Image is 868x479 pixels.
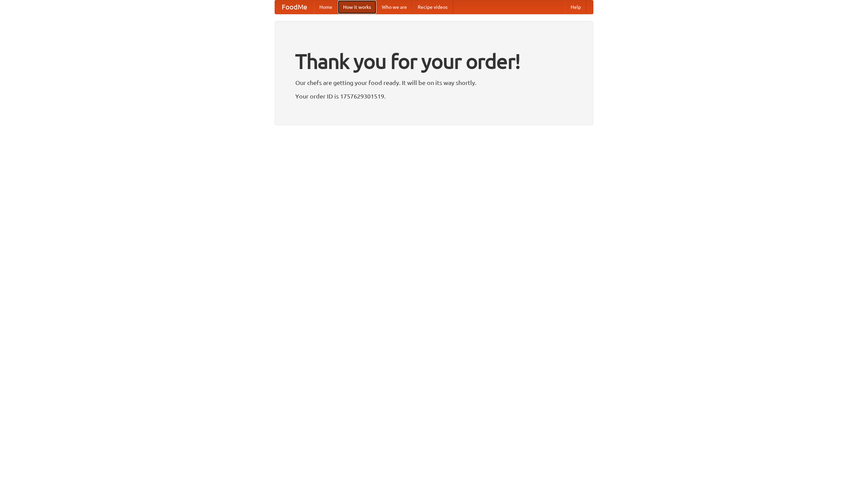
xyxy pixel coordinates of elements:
[565,0,586,14] a: Help
[412,0,453,14] a: Recipe videos
[314,0,338,14] a: Home
[295,45,573,78] h1: Thank you for your order!
[295,78,573,88] p: Our chefs are getting your food ready. It will be on its way shortly.
[376,0,412,14] a: Who we are
[338,0,376,14] a: How it works
[295,91,573,101] p: Your order ID is 1757629301519.
[275,0,314,14] a: FoodMe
